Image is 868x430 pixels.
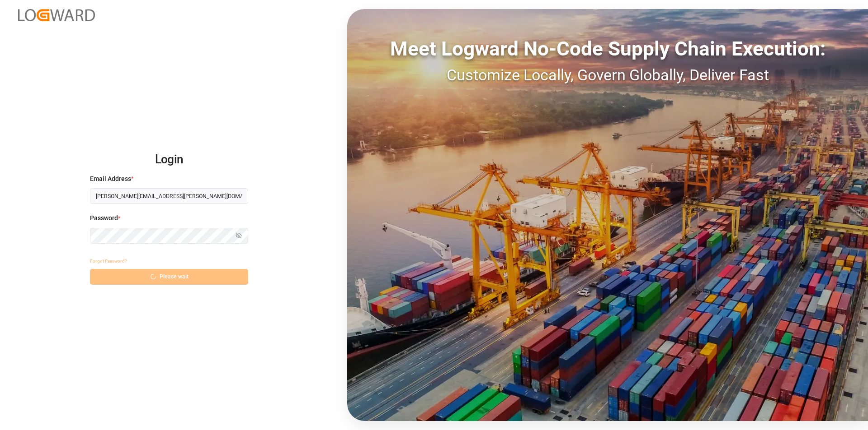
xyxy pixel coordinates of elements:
span: Password [90,213,118,223]
div: Customize Locally, Govern Globally, Deliver Fast [347,64,868,87]
img: Logward_new_orange.png [18,9,95,21]
span: Email Address [90,174,131,184]
div: Meet Logward No-Code Supply Chain Execution: [347,34,868,64]
h2: Login [90,145,248,174]
input: Enter your email [90,188,248,204]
